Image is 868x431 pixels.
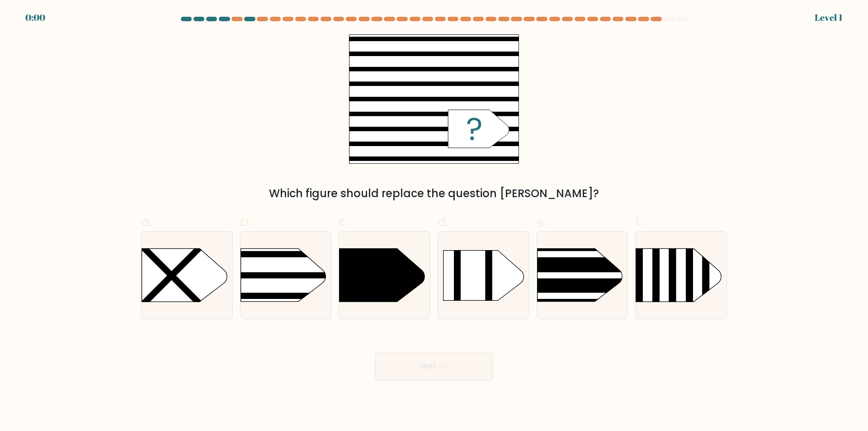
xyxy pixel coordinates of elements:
span: f. [635,213,642,231]
span: a. [141,213,152,231]
button: Next [375,352,493,381]
span: e. [537,213,547,231]
span: c. [339,213,349,231]
span: b. [240,213,251,231]
span: d. [438,213,448,231]
div: 0:00 [25,11,45,24]
div: Level 1 [815,11,843,24]
div: Which figure should replace the question [PERSON_NAME]? [146,185,722,202]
